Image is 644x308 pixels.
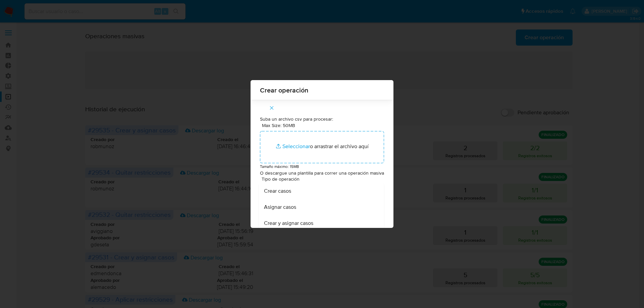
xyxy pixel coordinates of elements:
span: Crear operación [260,87,384,94]
small: Tamaño máximo: 15MB [260,164,299,169]
span: Crear casos [264,188,291,194]
span: Tipo de operación [262,177,386,181]
label: Max Size: 50MB [262,122,295,128]
p: O descargue una plantilla para correr una operación masiva [260,170,384,177]
span: Crear y asignar casos [264,220,313,227]
p: Suba un archivo csv para procesar: [260,116,384,123]
span: Asignar casos [264,204,296,210]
